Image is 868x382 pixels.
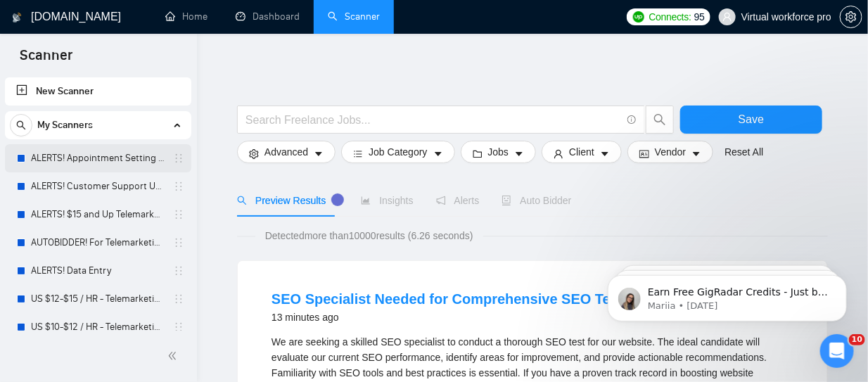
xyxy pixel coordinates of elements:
span: caret-down [600,148,610,159]
span: user [554,148,563,159]
div: Tooltip anchor [331,193,344,206]
img: upwork-logo.png [633,11,644,23]
a: US $12-$15 / HR - Telemarketing [31,285,165,313]
span: Jobs [488,144,509,160]
span: idcard [639,148,649,159]
li: New Scanner [5,77,191,106]
button: barsJob Categorycaret-down [341,141,454,163]
span: setting [249,148,259,159]
a: dashboardDashboard [236,11,300,23]
span: Auto Bidder [502,195,571,206]
span: Alerts [436,195,480,206]
a: ALERTS! $15 and Up Telemarketing [31,200,165,229]
span: Client [569,144,594,160]
a: SEO Specialist Needed for Comprehensive SEO Test [272,291,623,307]
span: double-left [167,349,181,363]
div: 13 minutes ago [272,309,623,326]
span: caret-down [314,148,324,159]
span: caret-down [514,148,524,159]
button: search [646,106,674,134]
span: holder [173,293,184,305]
span: Preview Results [237,195,338,206]
span: bars [353,148,363,159]
button: search [10,114,32,136]
span: folder [473,148,483,159]
button: Save [680,106,822,134]
a: Reset All [725,144,763,160]
span: holder [173,209,184,220]
input: Search Freelance Jobs... [245,111,621,129]
span: 10 [849,334,865,345]
span: Detected more than 10000 results (6.26 seconds) [255,228,483,243]
span: Vendor [655,144,686,160]
span: notification [436,196,446,205]
span: Connects: [649,9,691,25]
button: idcardVendorcaret-down [627,141,713,163]
span: holder [173,153,184,164]
span: info-circle [627,115,637,125]
span: holder [173,181,184,192]
span: 95 [694,9,705,25]
span: Save [739,110,764,128]
iframe: Intercom notifications message [587,246,868,344]
button: userClientcaret-down [542,141,622,163]
span: setting [841,11,862,23]
span: area-chart [361,196,371,205]
a: ALERTS! Customer Support USA [31,172,165,200]
span: holder [173,321,184,333]
a: ALERTS! Data Entry [31,257,165,285]
span: Advanced [264,144,308,160]
span: user [722,12,732,22]
span: Insights [361,195,413,206]
a: searchScanner [328,11,380,23]
img: logo [12,6,22,29]
span: search [646,113,673,126]
span: Job Category [369,144,427,160]
span: Scanner [8,45,84,75]
a: homeHome [165,11,208,23]
span: caret-down [433,148,443,159]
span: My Scanners [37,111,93,139]
span: search [237,196,247,205]
a: ALERTS! Appointment Setting or Cold Calling [31,144,165,172]
a: setting [840,11,862,23]
a: AUTOBIDDER! For Telemarketing in the [GEOGRAPHIC_DATA] [31,229,165,257]
button: folderJobscaret-down [461,141,537,163]
iframe: Intercom live chat [820,334,854,368]
button: setting [840,6,862,28]
span: search [11,120,32,130]
span: robot [502,196,511,205]
span: caret-down [691,148,701,159]
button: settingAdvancedcaret-down [237,141,336,163]
a: US $10-$12 / HR - Telemarketing [31,313,165,341]
a: New Scanner [16,77,180,106]
span: holder [173,265,184,276]
span: holder [173,237,184,248]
